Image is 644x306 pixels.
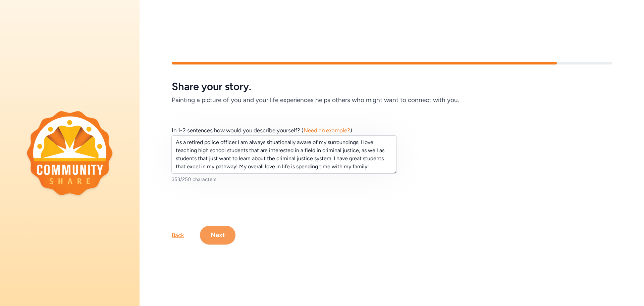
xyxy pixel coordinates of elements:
[172,81,612,93] h5: Share your story.
[304,127,350,134] span: Need an example?
[172,231,184,239] div: Back
[172,95,612,105] h6: Painting a picture of you and your life experiences helps others who might want to connect with you.
[200,226,235,245] button: Next
[172,127,352,134] span: In 1-2 sentences how would you describe yourself? ( )
[172,176,397,183] div: 353/250 characters
[171,135,397,174] textarea: As a retired police officer I am always situationally aware of my surroundings. I love teaching h...
[27,111,113,195] img: logo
